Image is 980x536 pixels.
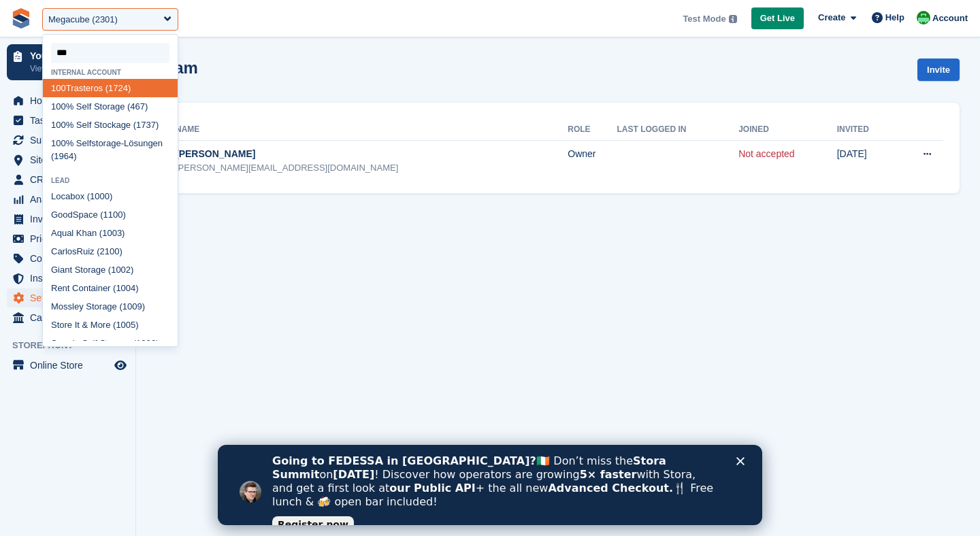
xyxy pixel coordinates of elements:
[738,119,837,141] th: Joined
[7,91,129,110] a: menu
[116,320,131,330] span: 100
[617,119,738,141] th: Last logged in
[43,261,178,279] div: Giant Storage ( 2)
[30,91,112,110] span: Home
[568,140,617,182] td: Owner
[519,12,532,20] div: Close
[43,297,178,316] div: Mossley Storage ( 9)
[11,8,31,29] img: stora-icon-8386f47178a22dfd0bd8f6a31ec36ba5ce8667c1dd55bd0f319d3a0aa187defe.svg
[43,79,178,97] div: Trasteros (1724)
[760,12,795,25] span: Get Live
[30,229,112,248] span: Pricing
[176,147,568,161] div: [PERSON_NAME]
[729,15,737,23] img: icon-info-grey-7440780725fd019a000dd9b08b2336e03edf1995a4989e88bcd33f0948082b44.svg
[102,228,117,238] span: 100
[837,140,894,182] td: [DATE]
[7,249,129,268] a: menu
[43,134,178,166] div: % Selfstorage-Lösungen (1964)
[108,210,123,220] span: 100
[136,338,151,348] span: 100
[43,316,178,334] div: Store It & More ( 5)
[818,11,845,24] span: Create
[111,265,126,275] span: 100
[12,339,135,352] span: Storefront
[30,51,111,61] p: Your onboarding
[51,83,66,93] span: 100
[43,334,178,352] div: Sperrin Self Storage ( 6)
[48,13,118,27] div: Megacube (2301)
[7,229,129,248] a: menu
[51,138,66,148] span: 100
[30,269,112,288] span: Insurance
[932,12,968,25] span: Account
[7,111,129,130] a: menu
[173,119,568,141] th: Name
[7,170,129,189] a: menu
[7,308,129,327] a: menu
[122,301,137,312] span: 100
[54,71,136,88] a: Register now
[7,269,129,288] a: menu
[30,111,112,130] span: Tasks
[7,131,129,150] a: menu
[90,191,105,201] span: 100
[7,356,129,375] a: menu
[30,170,112,189] span: CRM
[837,119,894,141] th: Invited
[30,210,112,229] span: Invoices
[218,445,762,525] iframe: Intercom live chat banner
[105,246,120,256] span: 100
[43,177,178,184] div: Lead
[751,7,804,30] a: Get Live
[30,63,111,75] p: View next steps
[738,148,795,159] a: Not accepted
[885,11,904,24] span: Help
[917,58,960,81] a: Invite
[568,119,617,141] th: Role
[176,161,568,175] div: [PERSON_NAME][EMAIL_ADDRESS][DOMAIN_NAME]
[7,44,129,80] a: Your onboarding View next steps
[30,249,112,268] span: Coupons
[51,120,66,130] span: 100
[7,288,129,307] a: menu
[7,150,129,169] a: menu
[43,224,178,242] div: Aqual Khan ( 3)
[30,190,112,209] span: Analytics
[917,11,930,24] img: Laura Carlisle
[43,69,178,76] div: Internal account
[43,279,178,297] div: Rent Container ( 4)
[30,131,112,150] span: Subscriptions
[43,242,178,261] div: CarlosRuiz (2 )
[43,116,178,134] div: % Self Stockage (1737)
[43,97,178,116] div: % Self Storage (467)
[683,12,725,26] span: Test Mode
[30,308,112,327] span: Capital
[7,190,129,209] a: menu
[43,187,178,205] div: Locabox ( 0)
[30,356,112,375] span: Online Store
[30,288,112,307] span: Settings
[43,205,178,224] div: GoodSpace (1 )
[7,210,129,229] a: menu
[30,150,112,169] span: Sites
[112,357,129,373] a: Preview store
[116,283,131,293] span: 100
[51,101,66,112] span: 100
